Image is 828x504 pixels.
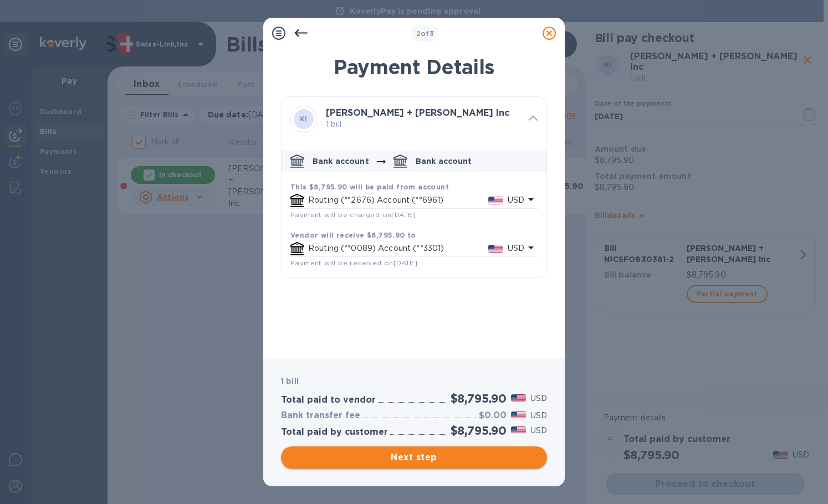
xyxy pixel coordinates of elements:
p: Routing (**0089) Account (**3301) [308,243,488,254]
h2: $8,795.90 [451,424,507,438]
b: This $8,795.90 will be paid from account [290,183,449,191]
div: default-method [282,146,546,277]
h2: $8,795.90 [451,392,507,405]
h3: Total paid by customer [281,427,388,438]
p: 1 bill [326,119,520,130]
span: Payment will be received on [DATE] [290,259,417,267]
span: Payment will be charged on [DATE] [290,210,416,219]
b: KI [300,115,308,123]
p: Bank account [313,156,369,167]
h3: $0.00 [479,410,507,421]
b: 1 bill [281,377,299,385]
b: of 3 [416,29,435,38]
span: Next step [290,451,538,464]
b: Vendor will receive $8,795.90 to [290,231,416,239]
h3: Total paid to vendor [281,395,376,405]
iframe: Chat Widget [773,451,828,504]
span: 2 [416,29,421,38]
p: USD [508,243,524,254]
img: USD [511,426,526,434]
h3: Bank transfer fee [281,410,360,421]
p: USD [508,194,524,206]
p: USD [530,393,547,404]
div: KI[PERSON_NAME] + [PERSON_NAME] Inc 1 bill [282,97,546,141]
img: USD [488,245,503,253]
b: [PERSON_NAME] + [PERSON_NAME] Inc [326,107,509,118]
p: USD [530,410,547,421]
button: Next step [281,446,547,469]
p: Bank account [416,156,472,167]
p: USD [530,425,547,436]
p: Routing (**2676) Account (**6961) [308,194,488,206]
img: USD [511,412,526,419]
img: USD [488,197,503,204]
img: USD [511,394,526,402]
h1: Payment Details [281,55,547,79]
